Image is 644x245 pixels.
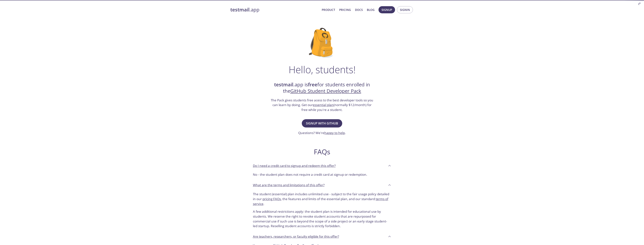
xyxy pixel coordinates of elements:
[324,131,345,135] a: happy to help
[290,88,361,94] a: GitHub Student Developer Pack
[230,7,319,13] a: testmail.app
[309,28,335,58] img: github-student-backpack.png
[253,192,391,206] p: The student (essential) plan includes unlimited use - subject to the fair usage policy detailed i...
[253,234,339,239] p: Are teachers, researchers, or faculty eligible for this offer?
[250,231,394,242] div: Are teachers, researchers, or faculty eligible for this offer?
[230,6,250,13] strong: testmail
[253,172,391,177] p: No - the student plan does not require a credit card at signup or redemption.
[250,148,394,156] h2: FAQs
[250,171,394,180] div: Do I need a credit card to signup and redeem this offer?
[270,81,374,94] h2: .app is for students enrolled in the
[382,7,392,12] span: Signup
[313,103,334,107] a: essential plan
[250,190,394,231] div: What are the terms and limitations of this offer?
[355,7,363,12] a: Docs
[274,81,293,88] strong: testmail
[253,197,388,206] a: terms of service
[253,183,325,188] p: What are the terms and limitations of this offer?
[253,163,336,168] p: Do I need a credit card to signup and redeem this offer?
[400,7,410,12] span: Signin
[302,119,342,127] button: Signup with GitHub
[397,6,413,13] button: Signin
[253,206,391,228] p: A few additional restrictions apply: the student plan is intended for educational use by students...
[322,7,335,12] a: Product
[250,161,394,171] div: Do I need a credit card to signup and redeem this offer?
[270,98,374,112] h3: The Pack gives students free acess to the best developer tools so you can learn by doing. Get our...
[367,7,375,12] a: Blog
[262,197,281,201] a: pricing FAQs
[308,81,317,88] strong: free
[289,64,356,75] h1: Hello, students!
[379,6,395,13] button: Signup
[298,130,346,135] h3: Questions? We're .
[250,180,394,190] div: What are the terms and limitations of this offer?
[339,7,351,12] a: Pricing
[306,121,338,126] span: Signup with GitHub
